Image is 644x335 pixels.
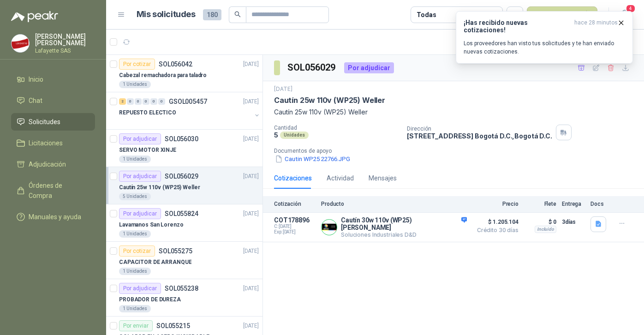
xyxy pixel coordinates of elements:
[274,85,292,94] p: [DATE]
[29,138,63,148] span: Licitaciones
[243,209,259,218] p: [DATE]
[158,98,165,105] div: 0
[165,136,198,142] p: SOL056030
[11,113,95,131] a: Solicitudes
[464,39,625,56] p: Los proveedores han visto tus solicitudes y te han enviado nuevas cotizaciones.
[165,285,198,292] p: SOL055238
[119,283,161,294] div: Por adjudicar
[29,180,86,201] span: Órdenes de Compra
[11,92,95,109] a: Chat
[35,48,95,54] p: Lafayette SAS
[159,248,192,254] p: SOL055275
[417,10,436,20] div: Todas
[106,242,262,279] a: Por cotizarSOL055275[DATE] CAPACITOR DE ARRANQUE1 Unidades
[243,284,259,293] p: [DATE]
[119,59,155,70] div: Por cotizar
[165,173,198,179] p: SOL056029
[407,132,552,140] p: [STREET_ADDRESS] Bogotá D.C. , Bogotá D.C.
[119,230,151,238] div: 1 Unidades
[119,183,200,192] p: Cautín 25w 110v (WP25) Weller
[119,193,151,200] div: 5 Unidades
[562,201,585,207] p: Entrega
[119,171,161,182] div: Por adjudicar
[119,108,176,117] p: REPUESTO ELECTICO
[106,279,262,317] a: Por adjudicarSOL055238[DATE] PROBADOR DE DUREZA1 Unidades
[369,173,397,183] div: Mensajes
[590,201,609,207] p: Docs
[407,126,552,132] p: Dirección
[11,156,95,173] a: Adjudicación
[341,216,467,231] p: Cautín 30w 110v (WP25) [PERSON_NAME]
[243,322,259,330] p: [DATE]
[274,216,316,224] p: COT178896
[327,173,354,183] div: Actividad
[11,208,95,226] a: Manuales y ayuda
[127,98,134,105] div: 0
[274,201,316,207] p: Cotización
[527,6,597,23] button: Nueva solicitud
[203,9,221,20] span: 180
[274,107,633,117] p: Cautín 25w 110v (WP25) Weller
[35,33,95,46] p: [PERSON_NAME] [PERSON_NAME]
[234,11,241,18] span: search
[11,11,58,22] img: Logo peakr
[274,224,316,229] span: C: [DATE]
[106,204,262,242] a: Por adjudicarSOL055824[DATE] Lavamanos San Lorenzo1 Unidades
[274,148,640,154] p: Documentos de apoyo
[322,220,337,235] img: Company Logo
[137,8,196,21] h1: Mis solicitudes
[165,210,198,217] p: SOL055824
[106,167,262,204] a: Por adjudicarSOL056029[DATE] Cautín 25w 110v (WP25) Weller5 Unidades
[143,98,149,105] div: 0
[119,71,207,80] p: Cabezal remachadora para taladro
[535,226,556,233] div: Incluido
[11,177,95,204] a: Órdenes de Compra
[243,135,259,144] p: [DATE]
[472,216,519,227] span: $ 1.205.104
[243,97,259,106] p: [DATE]
[29,74,43,84] span: Inicio
[12,35,29,52] img: Company Logo
[29,159,66,169] span: Adjudicación
[274,229,316,235] span: Exp: [DATE]
[169,98,207,105] p: GSOL005457
[626,4,636,13] span: 4
[119,305,151,312] div: 1 Unidades
[119,320,153,331] div: Por enviar
[464,19,571,34] h3: ¡Has recibido nuevas cotizaciones!
[274,131,278,139] p: 5
[119,156,151,163] div: 1 Unidades
[29,96,42,106] span: Chat
[119,295,181,304] p: PROBADOR DE DUREZA
[29,212,81,222] span: Manuales y ayuda
[616,6,633,23] button: 4
[274,125,400,131] p: Cantidad
[159,61,192,67] p: SOL056042
[11,134,95,152] a: Licitaciones
[106,130,262,167] a: Por adjudicarSOL056030[DATE] SERVO MOTOR XINJE1 Unidades
[472,227,519,233] span: Crédito 30 días
[119,245,155,257] div: Por cotizar
[344,62,394,73] div: Por adjudicar
[562,216,585,227] p: 3 días
[341,231,467,238] p: Soluciones Industriales D&D
[150,98,157,105] div: 0
[156,323,190,329] p: SOL055215
[119,98,126,105] div: 2
[274,173,312,183] div: Cotizaciones
[119,81,151,88] div: 1 Unidades
[524,201,556,207] p: Flete
[274,96,385,105] p: Cautín 25w 110v (WP25) Weller
[119,258,191,267] p: CAPACITOR DE ARRANQUE
[119,133,161,144] div: Por adjudicar
[119,268,151,275] div: 1 Unidades
[321,201,467,207] p: Producto
[243,172,259,181] p: [DATE]
[287,60,337,75] h3: SOL056029
[119,96,261,126] a: 2 0 0 0 0 0 GSOL005457[DATE] REPUESTO ELECTICO
[11,71,95,88] a: Inicio
[472,201,519,207] p: Precio
[243,247,259,256] p: [DATE]
[119,221,183,229] p: Lavamanos San Lorenzo
[119,146,176,155] p: SERVO MOTOR XINJE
